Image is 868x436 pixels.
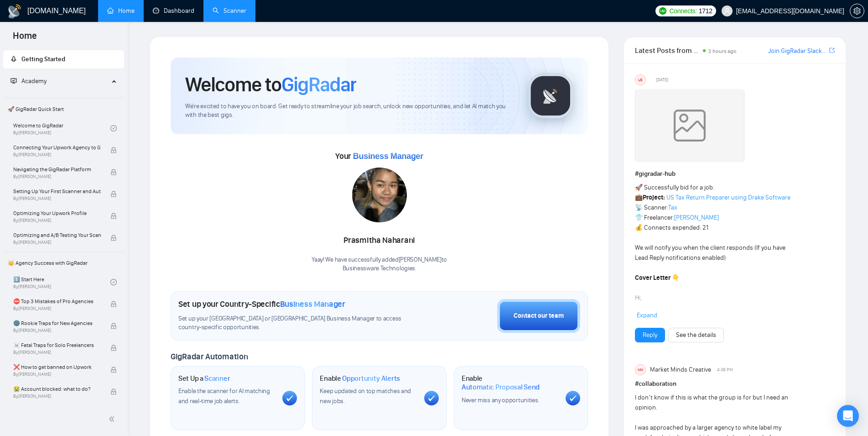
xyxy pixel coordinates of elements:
span: Connects: [669,6,696,16]
span: [DATE] [656,76,668,84]
a: searchScanner [213,7,246,15]
span: Set up your [GEOGRAPHIC_DATA] or [GEOGRAPHIC_DATA] Business Manager to access country-specific op... [178,315,420,332]
a: US Tax Return Preparer using Drake Software [666,194,790,201]
span: 4:38 PM [717,366,733,374]
span: ☠️ Fatal Traps for Solo Freelancers [13,341,101,350]
span: setting [850,7,864,15]
span: lock [110,323,117,329]
span: lock [110,367,117,373]
span: By [PERSON_NAME] [13,350,101,355]
a: Join GigRadar Slack Community [768,46,827,56]
span: Setting Up Your First Scanner and Auto-Bidder [13,187,101,196]
span: ⛔ Top 3 Mistakes of Pro Agencies [13,297,101,306]
span: GigRadar [281,72,356,97]
span: Business Manager [280,299,345,309]
a: dashboardDashboard [153,7,194,15]
span: 1712 [699,6,712,16]
span: GigRadar Automation [171,352,248,362]
a: See the details [676,330,716,340]
span: Academy [10,77,47,85]
button: setting [850,4,864,18]
span: lock [110,191,117,197]
p: Businessware Technologies . [312,264,447,273]
span: Connecting Your Upwork Agency to GigRadar [13,143,101,152]
span: Scanner [204,374,230,383]
span: By [PERSON_NAME] [13,328,101,333]
span: By [PERSON_NAME] [13,174,101,179]
span: 😭 Account blocked: what to do? [13,384,101,394]
a: setting [850,7,864,15]
a: Reply [643,330,657,340]
div: MM [635,365,645,375]
a: [PERSON_NAME] [674,214,719,221]
strong: Cover Letter 👇 [635,274,680,282]
span: lock [110,389,117,395]
span: check-circle [110,125,117,131]
span: By [PERSON_NAME] [13,372,101,377]
span: 🚀 GigRadar Quick Start [4,100,123,118]
span: 2 hours ago [708,48,737,54]
h1: # collaboration [635,379,835,389]
a: homeHome [107,7,135,15]
span: lock [110,213,117,219]
img: 1712134098191-WhatsApp%20Image%202024-04-03%20at%2016.46.11.jpeg [352,168,407,222]
span: Enable the scanner for AI matching and real-time job alerts. [178,387,270,405]
span: Optimizing Your Upwork Profile [13,209,101,218]
span: 👑 Agency Success with GigRadar [4,254,123,272]
span: 🌚 Rookie Traps for New Agencies [13,319,101,328]
strong: Project: [643,194,665,201]
h1: Enable [462,374,558,392]
span: lock [110,301,117,307]
button: Contact our team [497,299,580,333]
span: double-left [109,415,118,424]
img: weqQh+iSagEgQAAAABJRU5ErkJggg== [635,89,744,162]
span: Home [5,29,44,48]
button: See the details [668,328,724,342]
span: Navigating the GigRadar Platform [13,165,101,174]
span: rocket [10,56,17,62]
span: Never miss any opportunities. [462,396,539,404]
span: check-circle [110,279,117,285]
span: lock [110,345,117,351]
span: lock [110,169,117,175]
span: Your [335,151,423,161]
span: We're excited to have you on board. Get ready to streamline your job search, unlock new opportuni... [185,102,513,120]
span: Automatic Proposal Send [462,383,540,392]
span: Expand [637,311,657,319]
span: Market Minds Creative [650,365,711,375]
span: Keep updated on top matches and new jobs. [320,387,411,405]
span: By [PERSON_NAME] [13,240,101,245]
li: Getting Started [3,50,124,68]
span: Getting Started [21,55,65,63]
button: Reply [635,328,665,342]
span: Optimizing and A/B Testing Your Scanner for Better Results [13,231,101,240]
h1: Set Up a [178,374,230,383]
span: By [PERSON_NAME] [13,394,101,399]
h1: Set up your Country-Specific [178,299,345,309]
div: US [635,75,645,85]
div: Yaay! We have successfully added [PERSON_NAME] to [312,256,447,273]
span: Business Manager [353,152,423,161]
span: By [PERSON_NAME] [13,196,101,201]
h1: Welcome to [185,72,356,97]
span: By [PERSON_NAME] [13,306,101,311]
span: export [829,47,835,54]
div: Open Intercom Messenger [837,405,859,427]
h1: # gigradar-hub [635,169,835,179]
span: Latest Posts from the GigRadar Community [635,45,700,56]
span: By [PERSON_NAME] [13,152,101,158]
img: logo [7,4,22,19]
span: By [PERSON_NAME] [13,218,101,223]
a: 1️⃣ Start HereBy[PERSON_NAME] [13,272,110,292]
span: fund-projection-screen [10,78,17,84]
span: lock [110,147,117,153]
span: Opportunity Alerts [342,374,400,383]
span: Academy [21,77,47,85]
img: upwork-logo.png [659,7,666,15]
img: gigradar-logo.png [528,73,573,119]
span: ❌ How to get banned on Upwork [13,362,101,372]
div: Prasmitha Naharani [312,233,447,248]
a: Welcome to GigRadarBy[PERSON_NAME] [13,118,110,138]
span: user [724,8,730,14]
div: Contact our team [514,311,564,321]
